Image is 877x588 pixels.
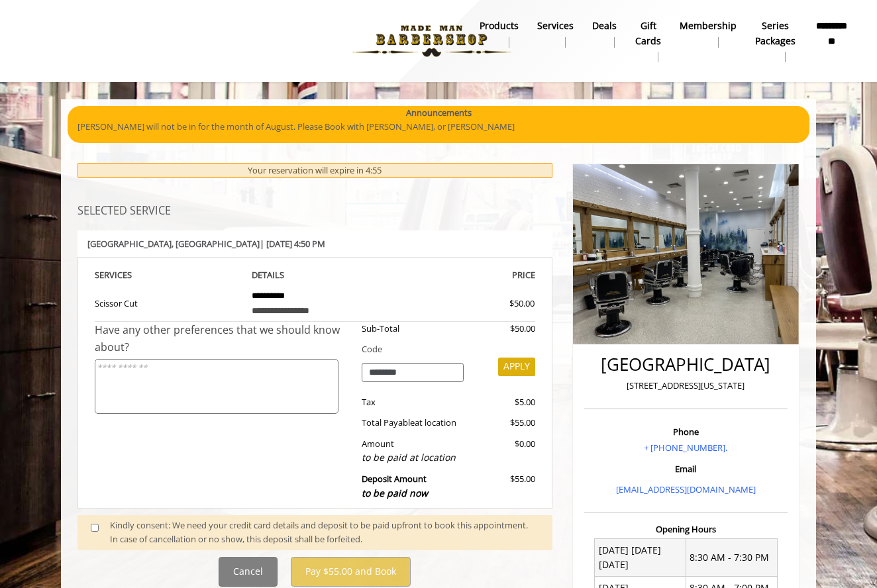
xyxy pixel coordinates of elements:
span: at location [415,416,456,428]
h3: Phone [588,427,784,436]
b: products [480,19,519,33]
div: Your reservation will expire in 4:55 [77,163,552,178]
span: to be paid now [362,487,428,499]
p: [PERSON_NAME] will not be in for the month of August. Please Book with [PERSON_NAME], or [PERSON_... [77,120,800,134]
h3: Email [588,464,784,473]
div: to be paid at location [362,450,464,465]
a: Productsproducts [470,17,528,51]
h3: SELECTED SERVICE [77,205,552,217]
b: Services [537,19,574,33]
button: Pay $55.00 and Book [291,557,411,587]
div: Amount [352,437,474,465]
p: [STREET_ADDRESS][US_STATE] [588,379,784,393]
th: SERVICE [95,268,242,283]
div: $55.00 [474,472,535,501]
div: $0.00 [474,437,535,465]
img: Made Man Barbershop logo [340,5,523,77]
td: 8:30 AM - 7:30 PM [686,539,777,577]
h3: Opening Hours [584,524,788,534]
a: [EMAIL_ADDRESS][DOMAIN_NAME] [616,483,756,495]
div: Sub-Total [352,322,474,336]
div: Tax [352,395,474,409]
b: gift cards [635,19,661,48]
b: Deals [592,19,617,33]
div: Have any other preferences that we should know about? [95,322,352,356]
div: Kindly consent: We need your credit card details and deposit to be paid upfront to book this appo... [110,518,539,546]
a: Gift cardsgift cards [626,17,670,66]
a: MembershipMembership [670,17,746,51]
b: [GEOGRAPHIC_DATA] | [DATE] 4:50 PM [87,238,325,250]
b: Announcements [406,106,472,120]
div: $50.00 [474,322,535,336]
button: Cancel [219,557,278,587]
span: , [GEOGRAPHIC_DATA] [172,238,260,250]
span: S [127,269,132,281]
div: $50.00 [462,297,535,311]
div: $55.00 [474,416,535,430]
div: $5.00 [474,395,535,409]
td: [DATE] [DATE] [DATE] [595,539,686,577]
div: Code [352,342,535,356]
a: Series packagesSeries packages [746,17,805,66]
button: APPLY [498,358,535,376]
b: Series packages [755,19,796,48]
a: + [PHONE_NUMBER]. [644,442,727,454]
th: DETAILS [242,268,389,283]
h2: [GEOGRAPHIC_DATA] [588,355,784,374]
th: PRICE [388,268,535,283]
b: Deposit Amount [362,473,428,499]
td: Scissor Cut [95,283,242,321]
div: Total Payable [352,416,474,430]
a: DealsDeals [583,17,626,51]
b: Membership [680,19,737,33]
a: ServicesServices [528,17,583,51]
